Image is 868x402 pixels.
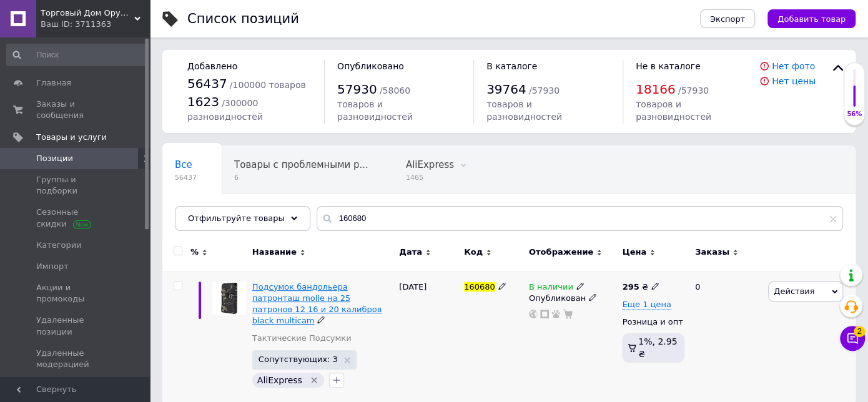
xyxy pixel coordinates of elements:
[636,61,701,71] span: Не в каталоге
[36,77,71,89] span: Главная
[190,247,199,258] span: %
[380,86,410,96] span: / 58060
[767,9,856,28] button: Добавить товар
[234,159,368,170] span: Товары с проблемными р...
[772,76,816,86] a: Нет цены
[636,82,676,97] span: 18166
[678,86,709,96] span: / 57930
[36,240,82,251] span: Категории
[399,247,422,258] span: Дата
[309,375,319,385] svg: Удалить метку
[41,19,150,30] div: Ваш ID: 3711363
[622,247,646,258] span: Цена
[777,14,846,24] span: Добавить товар
[252,282,382,326] a: Подсумок бандольера патронташ molle на 25 патронов 12 16 и 20 калибров black multicam
[212,282,246,315] img: Подсумок бандольера патронташ molle на 25 патронов 12 16 и 20 калибров black multicam
[36,132,107,143] span: Товары и услуги
[36,348,116,370] span: Удаленные модерацией
[486,99,562,122] span: товаров и разновидностей
[486,61,537,71] span: В каталоге
[774,287,814,296] span: Действия
[234,173,368,182] span: 6
[257,375,302,385] span: AliExpress
[638,336,677,359] span: 1%, 2.95 ₴
[529,282,573,295] span: В наличии
[175,159,192,170] span: Все
[622,300,671,310] span: Еще 1 цена
[700,9,755,28] button: Экспорт
[622,282,639,292] b: 295
[317,206,843,231] input: Поиск по названию позиции, артикулу и поисковым запросам
[252,333,352,344] a: Тактические Подсумки
[844,110,864,119] div: 56%
[259,355,338,363] span: Сопутствующих: 3
[222,146,393,194] div: Товары с проблемными разновидностями
[636,99,711,122] span: товаров и разновидностей
[36,99,116,121] span: Заказы и сообщения
[188,213,285,223] span: Отфильтруйте товары
[406,173,454,182] span: 1465
[36,174,116,197] span: Группы и подборки
[36,207,116,229] span: Сезонные скидки
[187,76,227,91] span: 56437
[406,159,454,170] span: AliExpress
[187,12,299,26] div: Список позиций
[175,207,223,218] span: AliExpress
[6,44,147,66] input: Поиск
[486,82,526,97] span: 39764
[36,153,73,164] span: Позиции
[187,61,237,71] span: Добавлено
[337,99,413,122] span: товаров и разновидностей
[840,326,865,351] button: Чат с покупателем2
[622,282,659,293] div: ₴
[772,61,815,71] a: Нет фото
[710,14,745,24] span: Экспорт
[36,282,116,305] span: Акции и промокоды
[854,326,865,337] span: 2
[529,86,560,96] span: / 57930
[337,82,377,97] span: 57930
[529,247,593,258] span: Отображение
[175,173,197,182] span: 56437
[230,80,306,90] span: / 100000 товаров
[36,261,69,272] span: Импорт
[464,247,483,258] span: Код
[36,315,116,337] span: Удаленные позиции
[695,247,729,258] span: Заказы
[252,247,297,258] span: Название
[464,282,495,292] span: 160680
[41,7,134,19] span: Торговый Дом Оружия
[622,316,684,328] div: Розница и опт
[529,293,616,304] div: Опубликован
[187,98,263,122] span: / 300000 разновидностей
[187,94,219,109] span: 1623
[337,61,404,71] span: Опубликовано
